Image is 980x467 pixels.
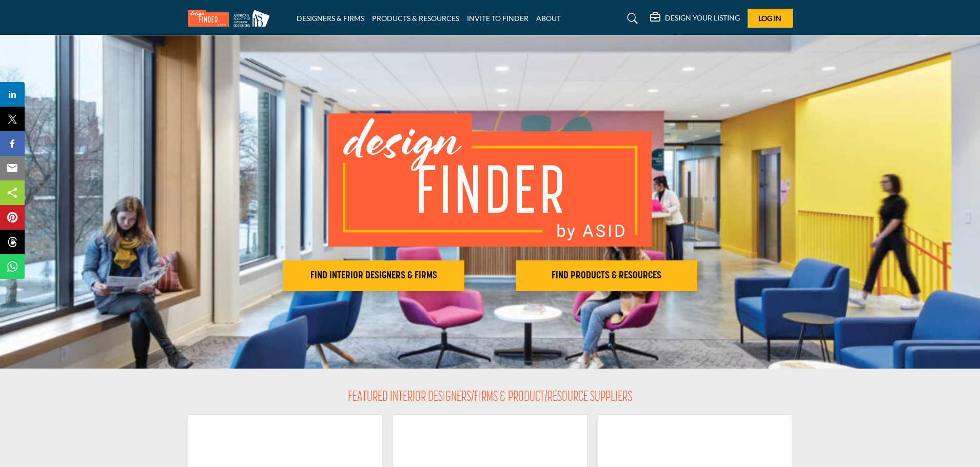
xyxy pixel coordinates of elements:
[467,14,528,23] a: INVITE TO FINDER
[748,9,793,28] button: Log In
[372,14,459,23] a: PRODUCTS & RESOURCES
[283,260,464,291] button: FIND INTERIOR DESIGNERS & FIRMS
[758,14,781,23] span: Log In
[650,12,740,25] div: DESIGN YOUR LISTING
[617,10,644,27] a: Search
[536,14,561,23] a: ABOUT
[519,270,694,282] h2: FIND PRODUCTS & RESOURCES
[286,270,461,282] h2: FIND INTERIOR DESIGNERS & FIRMS
[348,389,632,407] h2: FEATURED INTERIOR DESIGNERS/FIRMS & PRODUCT/RESOURCE SUPPLIERS
[188,10,275,27] img: Site Logo
[665,13,740,23] h5: DESIGN YOUR LISTING
[516,260,697,291] button: FIND PRODUCTS & RESOURCES
[297,14,364,23] a: DESIGNERS & FIRMS
[328,113,652,247] img: image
